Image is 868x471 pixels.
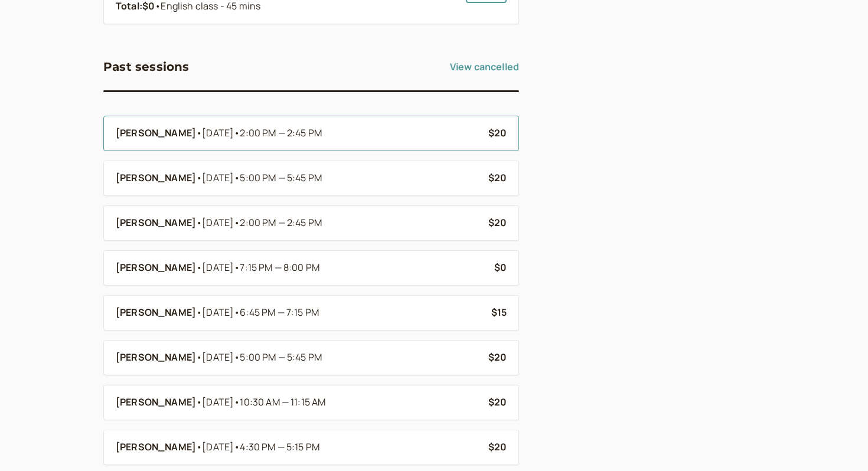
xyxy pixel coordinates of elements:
[196,395,202,410] span: •
[234,351,240,364] span: •
[116,440,479,455] a: [PERSON_NAME]•[DATE]•4:30 PM — 5:15 PM
[116,215,479,231] a: [PERSON_NAME]•[DATE]•2:00 PM — 2:45 PM
[202,440,319,455] span: [DATE]
[202,305,319,320] span: [DATE]
[116,350,479,365] a: [PERSON_NAME]•[DATE]•5:00 PM — 5:45 PM
[196,440,202,455] span: •
[116,260,196,276] b: [PERSON_NAME]
[202,260,319,276] span: [DATE]
[196,350,202,365] span: •
[234,395,240,408] span: •
[234,440,240,453] span: •
[488,216,507,229] b: $20
[202,171,322,186] span: [DATE]
[450,57,519,76] a: View cancelled
[240,395,325,408] span: 10:30 AM — 11:15 AM
[491,306,507,319] b: $15
[116,171,196,186] b: [PERSON_NAME]
[202,395,325,410] span: [DATE]
[196,260,202,276] span: •
[196,215,202,231] span: •
[116,171,479,186] a: [PERSON_NAME]•[DATE]•5:00 PM — 5:45 PM
[234,171,240,184] span: •
[488,351,507,364] b: $20
[196,171,202,186] span: •
[116,305,196,320] b: [PERSON_NAME]
[116,126,479,141] a: [PERSON_NAME]•[DATE]•2:00 PM — 2:45 PM
[240,440,319,453] span: 4:30 PM — 5:15 PM
[116,215,196,231] b: [PERSON_NAME]
[240,351,322,364] span: 5:00 PM — 5:45 PM
[116,440,196,455] b: [PERSON_NAME]
[488,126,507,139] b: $20
[234,261,240,274] span: •
[202,126,322,141] span: [DATE]
[202,350,322,365] span: [DATE]
[103,57,190,76] h3: Past sessions
[234,216,240,229] span: •
[240,126,322,139] span: 2:00 PM — 2:45 PM
[240,306,319,319] span: 6:45 PM — 7:15 PM
[116,260,485,276] a: [PERSON_NAME]•[DATE]•7:15 PM — 8:00 PM
[116,395,479,410] a: [PERSON_NAME]•[DATE]•10:30 AM — 11:15 AM
[196,126,202,141] span: •
[234,126,240,139] span: •
[488,171,507,184] b: $20
[240,171,322,184] span: 5:00 PM — 5:45 PM
[809,414,868,471] iframe: Chat Widget
[116,350,196,365] b: [PERSON_NAME]
[116,305,482,320] a: [PERSON_NAME]•[DATE]•6:45 PM — 7:15 PM
[234,306,240,319] span: •
[202,215,322,231] span: [DATE]
[488,395,507,408] b: $20
[240,261,319,274] span: 7:15 PM — 8:00 PM
[196,305,202,320] span: •
[116,395,196,410] b: [PERSON_NAME]
[116,126,196,141] b: [PERSON_NAME]
[240,216,322,229] span: 2:00 PM — 2:45 PM
[488,440,507,453] b: $20
[494,261,507,274] b: $0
